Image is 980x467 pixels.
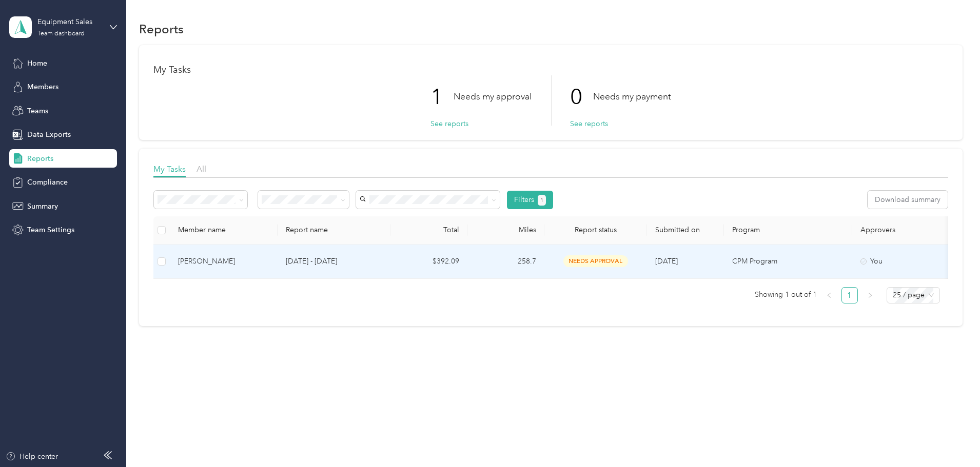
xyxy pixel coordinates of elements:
[755,287,817,302] span: Showing 1 out of 1
[153,65,948,75] h1: My Tasks
[27,177,68,188] span: Compliance
[153,164,186,174] span: My Tasks
[27,129,71,140] span: Data Exports
[430,118,468,129] button: See reports
[27,106,48,116] span: Teams
[538,195,546,206] button: 1
[27,153,53,164] span: Reports
[724,216,852,245] th: Program
[570,75,593,118] p: 0
[178,226,269,234] div: Member name
[399,226,459,234] div: Total
[27,58,47,69] span: Home
[826,292,832,298] span: left
[454,90,532,103] p: Needs my approval
[563,255,628,267] span: needs approval
[852,216,955,245] th: Approvers
[923,410,980,467] iframe: Everlance-gr Chat Button Frame
[732,256,844,267] p: CPM Program
[724,245,852,279] td: CPM Program
[862,287,878,303] li: Next Page
[893,288,934,303] span: 25 / page
[170,216,278,245] th: Member name
[37,31,85,37] div: Team dashboard
[37,16,102,27] div: Equipment Sales
[390,245,467,279] td: $392.09
[553,226,639,234] span: Report status
[841,287,858,303] li: 1
[860,256,947,267] div: You
[278,216,390,245] th: Report name
[197,164,206,174] span: All
[6,451,58,462] button: Help center
[507,191,554,209] button: Filters1
[842,288,857,303] a: 1
[467,245,544,279] td: 258.7
[540,196,543,205] span: 1
[27,201,58,212] span: Summary
[593,90,671,103] p: Needs my payment
[647,216,724,245] th: Submitted on
[862,287,878,303] button: right
[570,118,608,129] button: See reports
[821,287,837,303] li: Previous Page
[178,256,269,267] div: [PERSON_NAME]
[887,287,940,303] div: Page Size
[286,256,382,267] p: [DATE] - [DATE]
[27,82,58,92] span: Members
[476,226,536,234] div: Miles
[867,292,873,298] span: right
[868,191,948,209] button: Download summary
[655,257,678,266] span: [DATE]
[27,225,74,235] span: Team Settings
[139,24,184,34] h1: Reports
[430,75,454,118] p: 1
[821,287,837,303] button: left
